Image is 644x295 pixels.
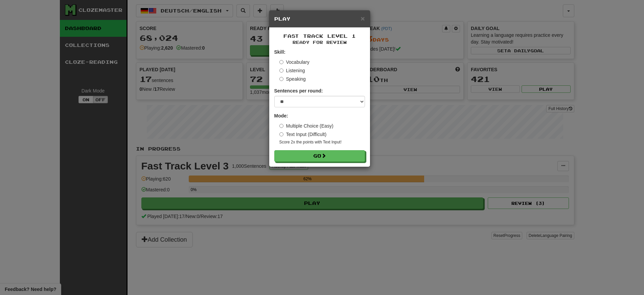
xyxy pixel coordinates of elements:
[279,60,283,64] input: Vocabulary
[283,33,356,39] span: Fast Track Level 1
[279,139,365,145] small: Score 2x the points with Text Input !
[274,150,365,162] button: Go
[279,131,327,138] label: Text Input (Difficult)
[361,15,365,22] button: Close
[274,113,288,118] strong: Mode:
[274,49,285,55] strong: Skill:
[279,59,309,65] label: Vocabulary
[279,77,283,81] input: Speaking
[274,39,365,45] small: Ready for Review
[274,16,365,22] h5: Play
[274,87,323,94] label: Sentences per round:
[279,67,305,74] label: Listening
[279,132,283,136] input: Text Input (Difficult)
[279,123,333,129] label: Multiple Choice (Easy)
[279,76,306,82] label: Speaking
[279,124,283,128] input: Multiple Choice (Easy)
[361,15,365,22] span: ×
[279,69,283,73] input: Listening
